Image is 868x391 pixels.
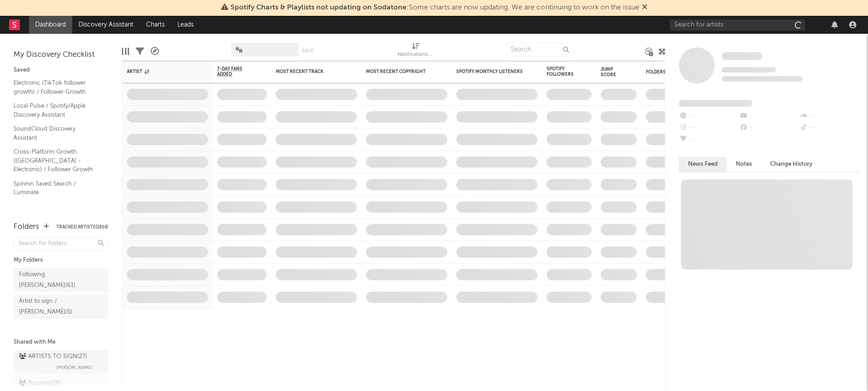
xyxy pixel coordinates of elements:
div: Folders [646,69,713,75]
span: Some Artist [721,52,762,60]
a: Artist to sign / [PERSON_NAME](5) [14,295,108,319]
a: ARTISTS TO SIGN(27)[PERSON_NAME] [14,350,108,374]
div: Saved [14,65,108,76]
div: My Discovery Checklist [14,50,108,60]
div: Notifications (Artist) [397,50,434,60]
a: Discovery Assistant [72,16,140,34]
div: Filters [136,38,144,64]
button: Notes [726,157,761,172]
span: [PERSON_NAME] [56,362,92,373]
a: Charts [140,16,171,34]
span: Fans Added by Platform [679,100,752,107]
button: Change History [761,157,821,172]
div: -- [799,110,859,122]
span: 0 fans last week [721,76,802,82]
a: Local Pulse / Spotify/Apple Discovery Assistant [14,101,99,119]
button: Save [302,48,314,53]
div: Most Recent Track [276,69,343,74]
div: Spotify Monthly Listeners [456,69,524,74]
div: Artist [127,69,194,74]
input: Search for artists [669,19,805,31]
input: Search for folders... [14,237,108,250]
div: -- [739,122,799,134]
span: Tracking Since: [DATE] [721,67,776,73]
a: Leads [171,16,200,34]
span: Dismiss [642,4,647,11]
a: Following [PERSON_NAME](61) [14,268,108,292]
a: Some Artist [721,52,762,61]
div: Most Recent Copyright [366,69,434,74]
div: ARTISTS TO SIGN ( 27 ) [19,351,87,362]
div: My Folders [14,255,108,266]
a: SoundCloud Discovery Assistant [14,124,99,142]
div: Artist to sign / [PERSON_NAME] ( 5 ) [19,296,83,318]
span: 7-Day Fans Added [217,66,253,77]
div: -- [679,122,739,134]
div: Recommended [14,204,108,215]
a: Cross-Platform Growth ([GEOGRAPHIC_DATA] - Electronic) / Follower Growth [14,147,99,174]
button: News Feed [679,157,726,172]
div: Shared with Me [14,337,108,348]
span: Spotify Charts & Playlists not updating on Sodatone [231,4,406,11]
div: -- [799,122,859,134]
div: -- [739,110,799,122]
a: Dashboard [29,16,72,34]
a: Spinnin Saved Search / Luminate [14,179,99,197]
div: Spotify Followers [546,66,578,77]
div: Folders [14,222,39,232]
div: Jump Score [600,67,623,77]
div: A&R Pipeline [151,38,159,64]
div: Buzzing ( 28 ) [19,378,61,389]
span: : Some charts are now updating. We are continuing to work on the issue [231,4,639,11]
button: Tracked Artists(1814) [56,225,108,229]
div: Notifications (Artist) [397,38,434,64]
div: -- [679,134,739,145]
input: Search... [506,43,573,56]
a: Electronic (TikTok follower growth) / Follower Growth [14,78,99,96]
div: Edit Columns [122,38,129,64]
div: Following [PERSON_NAME] ( 61 ) [19,269,83,291]
div: -- [679,110,739,122]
